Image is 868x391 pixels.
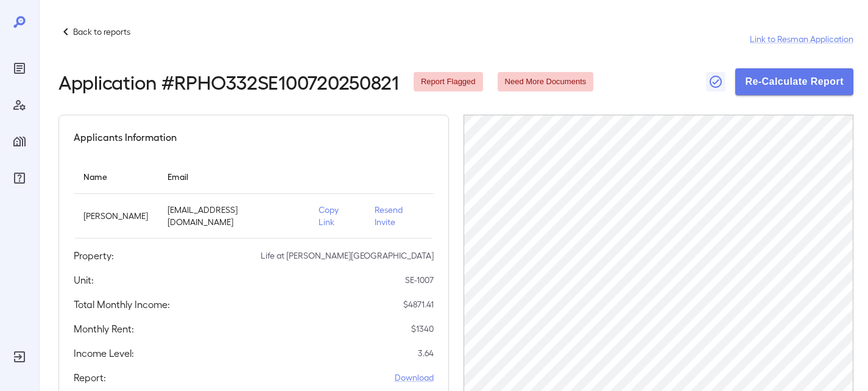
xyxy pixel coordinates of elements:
p: Resend Invite [375,204,424,228]
a: Link to Resman Application [750,33,853,45]
h5: Unit: [74,273,94,287]
div: Log Out [10,347,29,367]
h5: Income Level: [74,346,134,361]
p: Copy Link [319,204,355,228]
h5: Applicants Information [74,130,177,145]
a: Download [395,371,434,384]
table: simple table [74,159,434,239]
div: Manage Properties [10,132,29,151]
h5: Property: [74,248,114,263]
p: Life at [PERSON_NAME][GEOGRAPHIC_DATA] [261,249,434,262]
div: FAQ [10,168,29,188]
div: Reports [10,59,29,78]
h2: Application # RPHO332SE100720250821 [58,71,399,93]
div: Manage Users [10,95,29,115]
p: Back to reports [73,26,130,38]
button: Close Report [706,72,725,91]
p: SE-1007 [405,274,434,286]
span: Report Flagged [414,76,483,88]
button: Re-Calculate Report [735,68,853,95]
h5: Report: [74,370,106,385]
h5: Total Monthly Income: [74,297,170,312]
p: $ 4871.41 [403,298,434,310]
p: $ 1340 [411,323,434,335]
p: [EMAIL_ADDRESS][DOMAIN_NAME] [168,204,299,228]
span: Need More Documents [498,76,594,88]
p: [PERSON_NAME] [83,210,148,222]
h5: Monthly Rent: [74,321,134,336]
p: 3.64 [418,347,434,359]
th: Email [158,159,309,194]
th: Name [74,159,158,194]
